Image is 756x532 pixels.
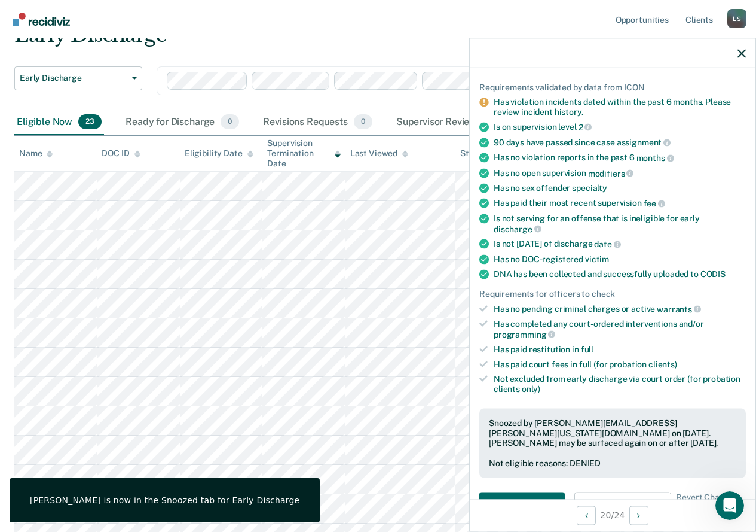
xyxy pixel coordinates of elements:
span: discharge [494,224,541,233]
span: victim [585,254,609,263]
div: Requirements validated by data from ICON [479,82,746,92]
img: Recidiviz [13,13,70,26]
div: Has no DOC-registered [494,254,746,264]
span: 2 [579,122,592,132]
button: Update Eligibility [574,492,671,516]
span: 0 [221,114,239,130]
span: CODIS [700,269,726,278]
div: Status [460,148,486,159]
div: Has no violation reports in the past 6 [494,153,746,163]
div: Revisions Requests [261,110,374,136]
div: Has paid restitution in [494,344,746,354]
div: Has completed any court-ordered interventions and/or [494,319,746,339]
div: 20 / 24 [470,499,755,531]
span: warrants [657,304,701,314]
div: Not eligible reasons: DENIED [489,458,736,469]
button: Previous Opportunity [577,506,596,525]
div: Snoozed by [PERSON_NAME][EMAIL_ADDRESS][PERSON_NAME][US_STATE][DOMAIN_NAME] on [DATE]. [PERSON_NA... [489,418,736,448]
div: Ready for Discharge [123,110,241,136]
span: programming [494,329,555,339]
button: Navigate to form [479,492,565,516]
div: Is not [DATE] of discharge [494,239,746,250]
span: Revert Changes [676,492,738,516]
a: Navigate to form link [479,492,570,516]
div: Supervision Termination Date [267,138,340,168]
iframe: Intercom live chat [715,491,744,520]
div: Supervisor Review [394,110,503,136]
div: 90 days have passed since case [494,137,746,148]
div: [PERSON_NAME] is now in the Snoozed tab for Early Discharge [30,495,299,506]
div: Early Discharge [14,23,695,57]
div: Not excluded from early discharge via court order (for probation clients [494,374,746,394]
span: Early Discharge [20,73,127,83]
div: Has violation incidents dated within the past 6 months. Please review incident history. [494,97,746,117]
span: specialty [572,183,607,193]
div: Has no sex offender [494,183,746,193]
span: months [636,153,674,162]
span: assignment [617,138,671,147]
button: Profile dropdown button [727,9,746,28]
div: Eligible Now [14,110,104,136]
div: DNA has been collected and successfully uploaded to [494,269,746,279]
span: 23 [78,114,102,130]
button: Next Opportunity [629,506,648,525]
span: full [581,344,593,354]
div: Name [19,148,53,159]
div: Has no open supervision [494,168,746,178]
div: DOC ID [102,148,140,159]
div: Is not serving for an offense that is ineligible for early [494,213,746,233]
div: Has paid court fees in full (for probation [494,359,746,369]
span: modifiers [588,168,634,178]
span: only) [522,384,540,394]
span: 0 [354,114,372,130]
span: fee [644,199,665,208]
div: Is on supervision level [494,121,746,132]
span: date [594,239,620,249]
div: Requirements for officers to check [479,288,746,299]
span: clients) [648,359,677,369]
div: Has paid their most recent supervision [494,198,746,209]
div: L S [727,9,746,28]
div: Eligibility Date [185,148,253,159]
div: Has no pending criminal charges or active [494,303,746,314]
div: Last Viewed [350,148,408,159]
